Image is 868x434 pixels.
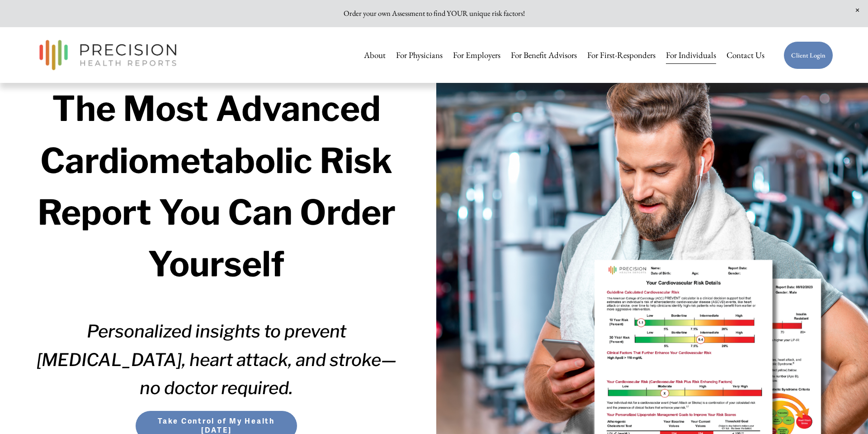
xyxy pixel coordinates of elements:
img: Precision Health Reports [35,36,181,74]
a: For Employers [453,46,500,65]
a: For First-Responders [587,46,656,65]
a: Contact Us [726,46,764,65]
a: For Individuals [666,46,716,65]
a: About [364,46,386,65]
strong: The Most Advanced Cardiometabolic Risk Report You Can Order Yourself [38,88,403,285]
iframe: Chat Widget [823,391,868,434]
a: Client Login [783,41,833,69]
a: For Physicians [396,46,443,65]
em: Personalized insights to prevent [MEDICAL_DATA], heart attack, and stroke—no doctor required. [37,321,396,398]
a: For Benefit Advisors [511,46,577,65]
